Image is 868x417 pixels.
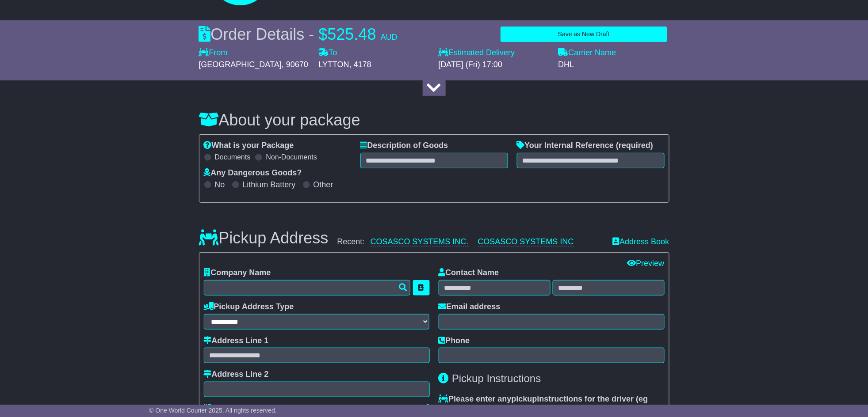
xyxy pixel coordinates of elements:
[319,25,328,43] span: $
[627,259,664,268] a: Preview
[328,25,376,43] span: 525.48
[199,111,669,129] h3: About your package
[199,229,329,247] h3: Pickup Address
[199,25,398,44] div: Order Details -
[501,27,667,42] button: Save as New Draft
[337,237,604,247] div: Recent:
[349,60,371,69] span: , 4178
[282,60,308,69] span: , 90670
[360,141,448,151] label: Description of Goods
[204,302,294,312] label: Pickup Address Type
[204,404,256,413] label: City / Town
[439,394,665,413] label: Please enter any instructions for the driver ( )
[204,268,271,278] label: Company Name
[204,141,294,151] label: What is your Package
[199,48,228,58] label: From
[439,268,499,278] label: Contact Name
[319,48,337,58] label: To
[517,141,654,151] label: Your Internal Reference (required)
[439,60,550,70] div: [DATE] (Fri) 17:00
[204,336,269,346] label: Address Line 1
[439,394,648,413] span: eg collection ref, Purchase Order No, Left at Front Door
[558,60,669,70] div: DHL
[439,48,550,58] label: Estimated Delivery
[199,60,282,69] span: [GEOGRAPHIC_DATA]
[478,237,574,246] a: COSASCO SYSTEMS INC
[439,336,470,346] label: Phone
[149,407,277,414] span: © One World Courier 2025. All rights reserved.
[204,370,269,379] label: Address Line 2
[612,237,669,247] a: Address Book
[215,180,225,190] label: No
[204,168,302,178] label: Any Dangerous Goods?
[558,48,616,58] label: Carrier Name
[266,153,317,161] label: Non-Documents
[243,180,296,190] label: Lithium Battery
[371,237,469,246] a: COSASCO SYSTEMS INC.
[439,302,501,312] label: Email address
[314,180,333,190] label: Other
[381,33,398,42] span: AUD
[452,372,541,384] span: Pickup Instructions
[512,394,537,403] span: pickup
[319,60,349,69] span: LYTTON
[215,153,251,161] label: Documents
